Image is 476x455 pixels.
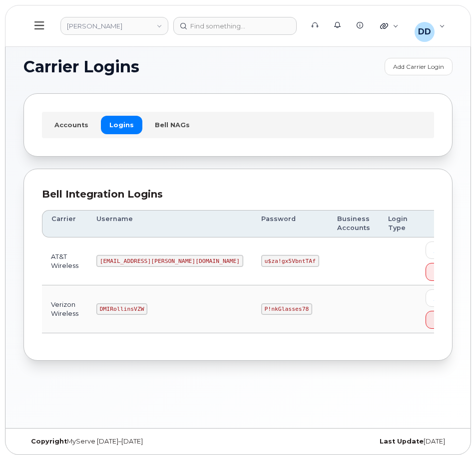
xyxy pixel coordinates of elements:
[87,210,252,237] th: Username
[42,237,87,285] td: AT&T Wireless
[380,438,424,445] strong: Last Update
[261,255,319,267] code: u$za!gx5VbntTAf
[252,210,328,237] th: Password
[238,438,453,446] div: [DATE]
[42,210,87,237] th: Carrier
[434,315,457,324] span: Delete
[42,187,434,202] div: Bell Integration Logins
[46,116,97,134] a: Accounts
[146,116,198,134] a: Bell NAGs
[426,289,456,307] a: Edit
[426,241,456,259] a: Edit
[96,255,243,267] code: [EMAIL_ADDRESS][PERSON_NAME][DOMAIN_NAME]
[23,59,139,74] span: Carrier Logins
[385,58,453,75] a: Add Carrier Login
[426,311,466,329] button: Delete
[328,210,379,237] th: Business Accounts
[261,303,312,315] code: P!nkGlasses78
[434,267,457,276] span: Delete
[426,263,466,281] button: Delete
[31,438,67,445] strong: Copyright
[101,116,142,134] a: Logins
[379,210,417,237] th: Login Type
[42,285,87,333] td: Verizon Wireless
[23,438,238,446] div: MyServe [DATE]–[DATE]
[96,303,147,315] code: DMIRollinsVZW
